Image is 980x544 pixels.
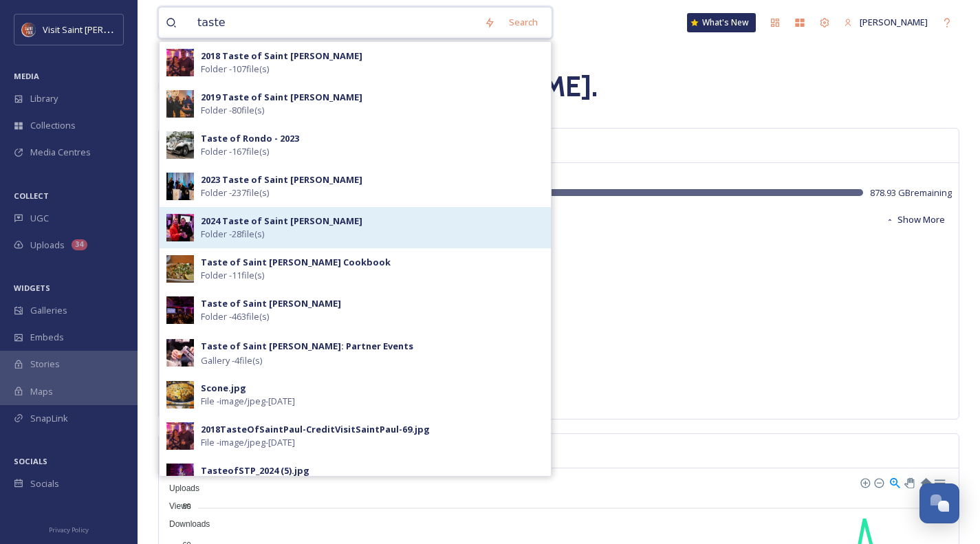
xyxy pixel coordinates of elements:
[166,49,194,76] img: 3589ef32-c9c9-40a0-8457-4366ab56f69e.jpg
[30,331,64,344] span: Embeds
[30,92,58,105] span: Library
[159,501,191,511] span: Views
[30,146,91,159] span: Media Centres
[14,71,39,81] span: MEDIA
[201,354,262,367] span: Gallery - 4 file(s)
[904,478,913,486] div: Panning
[201,256,391,268] strong: Taste of Saint [PERSON_NAME] Cookbook
[166,90,194,118] img: 79c450e7-c9b9-44c3-a7da-2d4a3bbdd3b5.jpg
[166,422,194,450] img: 3589ef32-c9c9-40a0-8457-4366ab56f69e.jpg
[30,239,65,252] span: Uploads
[30,119,76,132] span: Collections
[14,191,49,201] span: COLLECT
[43,23,153,36] span: Visit Saint [PERSON_NAME]
[860,477,869,487] div: Zoom In
[201,215,362,227] strong: 2024 Taste of Saint [PERSON_NAME]
[201,145,269,158] span: Folder - 167 file(s)
[190,8,477,38] input: Search your library
[30,212,49,225] span: UGC
[201,104,264,117] span: Folder - 80 file(s)
[49,521,89,537] a: Privacy Policy
[201,91,362,103] strong: 2019 Taste of Saint [PERSON_NAME]
[201,173,362,186] strong: 2023 Taste of Saint [PERSON_NAME]
[201,436,295,449] span: File - image/jpeg - [DATE]
[166,173,194,200] img: 14b1f472-c22e-4877-918b-c56119d008b4.jpg
[30,412,68,425] span: SnapLink
[873,477,883,487] div: Zoom Out
[201,464,309,477] div: TasteofSTP_2024 (5).jpg
[201,340,413,352] strong: Taste of Saint [PERSON_NAME]: Partner Events
[687,13,756,32] a: What's New
[919,483,959,523] button: Open Chat
[201,132,299,144] strong: Taste of Rondo - 2023
[166,296,194,324] img: 65c98dbf-d87d-498a-812b-59ec7df418c8.jpg
[879,206,952,233] button: Show More
[889,476,900,488] div: Selection Zoom
[201,269,264,282] span: Folder - 11 file(s)
[837,9,935,36] a: [PERSON_NAME]
[166,339,194,367] img: 0d196c09-16a1-448d-a3b8-abd1d784fc97.jpg
[166,255,194,283] img: 20814d29-9436-4155-9993-c8cc994f35b7.jpg
[14,283,50,293] span: WIDGETS
[933,476,945,488] div: Menu
[49,525,89,534] span: Privacy Policy
[166,214,194,241] img: e3f2f390-bda5-426c-8ba4-8b3ee1a12933.jpg
[30,385,53,398] span: Maps
[870,186,952,199] span: 878.93 GB remaining
[182,502,190,510] tspan: 80
[14,456,47,466] span: SOCIALS
[22,23,36,36] img: Visit%20Saint%20Paul%20Updated%20Profile%20Image.jpg
[166,131,194,159] img: 55604770-73be-491c-a9b7-690ae75563d1.jpg
[860,16,928,28] span: [PERSON_NAME]
[919,476,931,488] div: Reset Zoom
[72,239,87,250] div: 34
[502,9,545,36] div: Search
[166,381,194,409] img: 95bb75be-98c8-4ebc-a3c8-9a4b93f6a845.jpg
[201,50,362,62] strong: 2018 Taste of Saint [PERSON_NAME]
[201,423,430,436] div: 2018TasteOfSaintPaul-CreditVisitSaintPaul-69.jpg
[201,228,264,241] span: Folder - 28 file(s)
[30,358,60,371] span: Stories
[201,186,269,199] span: Folder - 237 file(s)
[30,477,59,490] span: Socials
[166,464,194,491] img: 1a1a8b9b-a34c-4243-990f-f2a38f8682a1.jpg
[201,297,341,309] strong: Taste of Saint [PERSON_NAME]
[159,483,199,493] span: Uploads
[201,63,269,76] span: Folder - 107 file(s)
[201,382,246,395] div: Scone.jpg
[201,395,295,408] span: File - image/jpeg - [DATE]
[30,304,67,317] span: Galleries
[159,519,210,529] span: Downloads
[201,310,269,323] span: Folder - 463 file(s)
